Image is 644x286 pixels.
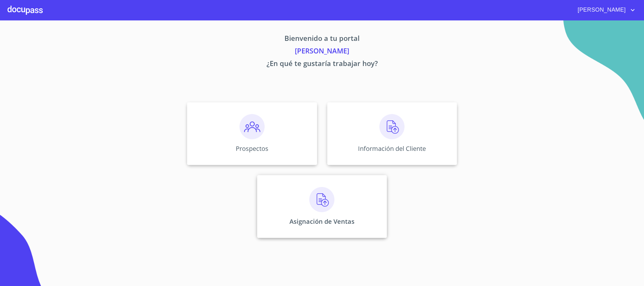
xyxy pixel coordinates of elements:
p: Información del Cliente [358,144,426,153]
p: Asignación de Ventas [289,217,355,226]
p: [PERSON_NAME] [129,46,516,58]
img: prospectos.png [239,114,265,139]
p: Bienvenido a tu portal [129,33,516,46]
img: carga.png [309,187,334,212]
p: Prospectos [236,144,268,153]
img: carga.png [379,114,405,139]
p: ¿En qué te gustaría trabajar hoy? [129,58,516,71]
span: [PERSON_NAME] [573,5,629,15]
button: account of current user [573,5,636,15]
